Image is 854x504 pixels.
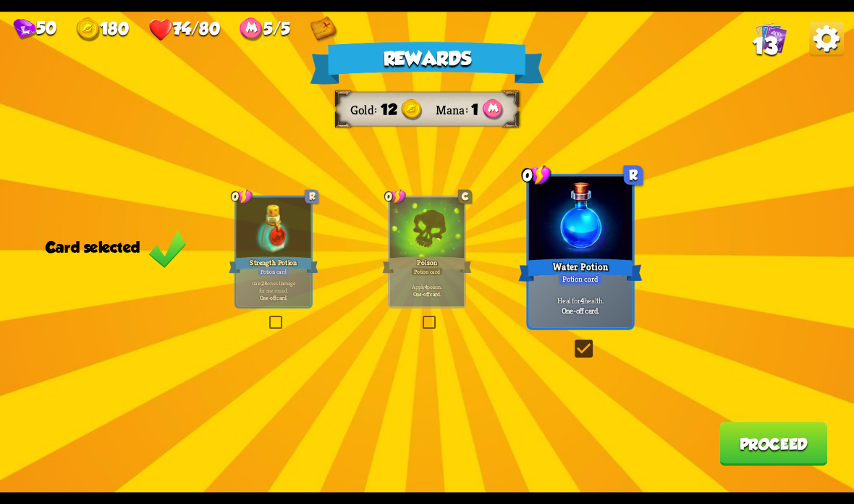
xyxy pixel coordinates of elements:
[531,295,630,305] p: Heal for health.
[753,33,777,59] span: 13
[76,17,100,41] img: gold.png
[76,17,129,41] div: Gold
[13,19,35,41] img: gem.png
[229,255,318,275] div: Strength Potion
[458,190,472,203] div: C
[483,99,504,121] img: ManaPoints.png
[425,283,428,290] b: 4
[350,102,380,118] div: Gold
[260,294,287,301] b: One-off card.
[411,267,443,277] div: Potion card
[310,42,544,85] div: Rewards
[523,164,551,186] div: 0
[558,273,602,285] div: Potion card
[310,17,338,43] img: Map - Reveal all path points on the map.
[392,283,462,290] p: Apply poison.
[240,17,290,41] div: Mana
[305,190,318,203] div: R
[518,256,642,284] div: Water Potion
[562,305,600,315] b: One-off card.
[148,229,187,269] img: Green_Check_Mark_Icon.png
[258,267,289,277] div: Potion card
[756,22,787,56] div: View all the cards in your deck
[382,255,472,275] div: Poison
[261,280,264,287] b: 2
[719,422,827,466] button: Proceed
[232,189,253,205] div: 0
[385,189,406,205] div: 0
[471,101,478,119] span: 1
[756,22,787,54] img: Cards_Icon.png
[580,295,584,305] b: 4
[809,22,844,56] img: OptionsButton.png
[381,101,397,119] span: 12
[413,290,441,298] b: One-off card.
[240,17,263,41] img: ManaPoints.png
[238,280,309,294] p: Gain Bonus Damage for one round.
[401,99,423,121] img: gold.png
[436,102,471,118] div: Mana
[149,17,173,41] img: health.png
[149,17,220,41] div: Health
[46,239,187,256] div: Card selected
[13,19,56,41] div: Gems
[624,166,643,185] div: R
